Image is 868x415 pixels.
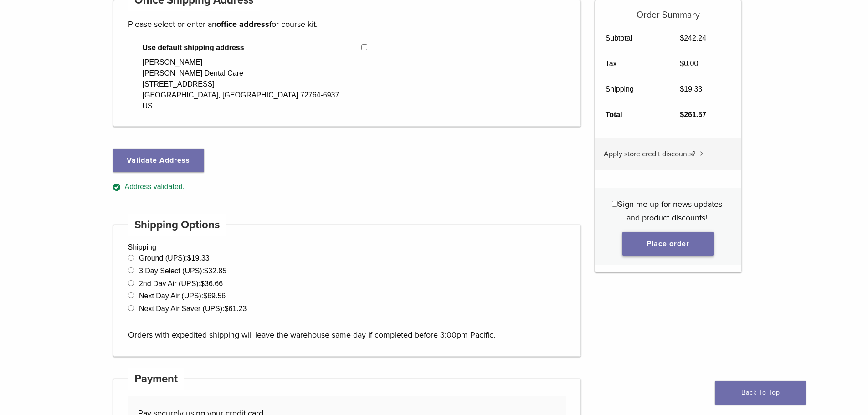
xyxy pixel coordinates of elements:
bdi: 69.56 [203,292,226,300]
span: Sign me up for news updates and product discounts! [618,199,722,223]
p: Please select or enter an for course kit. [128,17,566,31]
span: Use default shipping address [143,42,362,53]
button: Validate Address [113,149,204,172]
bdi: 36.66 [200,280,223,287]
bdi: 19.33 [680,85,702,93]
span: $ [187,254,191,262]
span: $ [203,292,207,300]
span: Apply store credit discounts? [604,149,695,159]
span: $ [204,267,208,275]
button: Place order [622,232,714,256]
span: $ [680,34,684,42]
span: $ [680,60,684,67]
h4: Shipping Options [128,214,226,236]
span: $ [680,85,684,93]
input: Sign me up for news updates and product discounts! [612,201,618,207]
h4: Payment [128,368,185,390]
p: Orders with expedited shipping will leave the warehouse same day if completed before 3:00pm Pacific. [128,314,566,342]
bdi: 0.00 [680,60,698,67]
bdi: 61.23 [225,305,247,313]
strong: office address [216,19,269,29]
th: Subtotal [595,26,670,51]
label: 3 Day Select (UPS): [139,267,226,275]
th: Total [595,102,670,128]
label: Next Day Air Saver (UPS): [139,305,247,313]
div: Shipping [113,225,581,357]
th: Tax [595,51,670,77]
span: $ [225,305,229,313]
img: caret.svg [700,151,704,156]
bdi: 32.85 [204,267,226,275]
label: Ground (UPS): [139,254,210,262]
th: Shipping [595,77,670,102]
h5: Order Summary [595,0,741,20]
div: [PERSON_NAME] [PERSON_NAME] Dental Care [STREET_ADDRESS] [GEOGRAPHIC_DATA], [GEOGRAPHIC_DATA] 727... [143,57,339,112]
bdi: 261.57 [680,111,706,118]
label: Next Day Air (UPS): [139,292,226,300]
a: Back To Top [715,381,806,405]
span: $ [200,280,205,287]
span: $ [680,111,684,118]
bdi: 19.33 [187,254,210,262]
div: Address validated. [113,181,581,193]
bdi: 242.24 [680,34,706,42]
label: 2nd Day Air (UPS): [139,280,223,287]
